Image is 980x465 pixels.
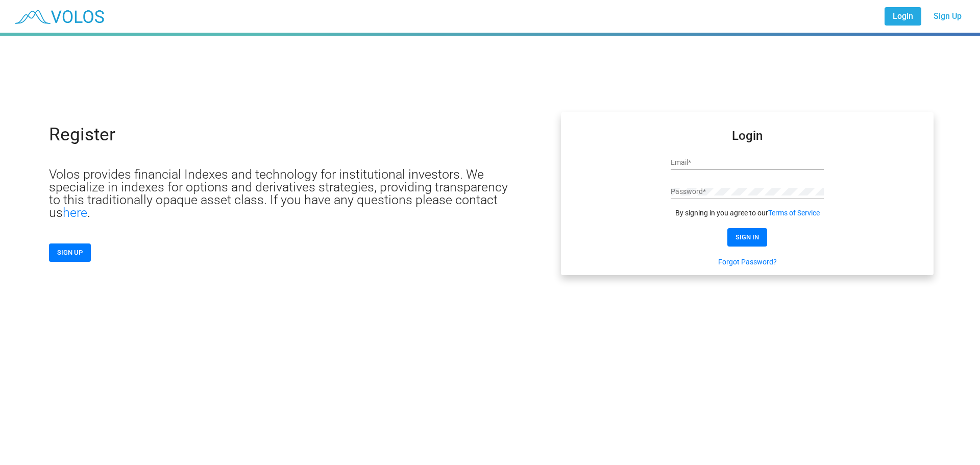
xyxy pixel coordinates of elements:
mat-card-title: Login [732,131,763,141]
a: here [63,205,87,220]
img: blue_transparent.png [8,4,109,29]
span: SIGN IN [736,233,759,241]
p: Register [49,126,115,143]
a: Terms of Service [768,208,820,218]
button: SIGN IN [727,228,767,247]
span: Sign Up [934,11,962,21]
p: Volos provides financial Indexes and technology for institutional investors. We specialize in ind... [49,168,514,219]
a: Sign Up [925,7,970,26]
button: SIGN UP [49,243,91,262]
span: Login [893,11,913,21]
span: SIGN UP [57,249,83,256]
div: By signing in you agree to our [671,208,824,218]
a: Forgot Password? [718,257,777,267]
a: Login [885,7,921,26]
